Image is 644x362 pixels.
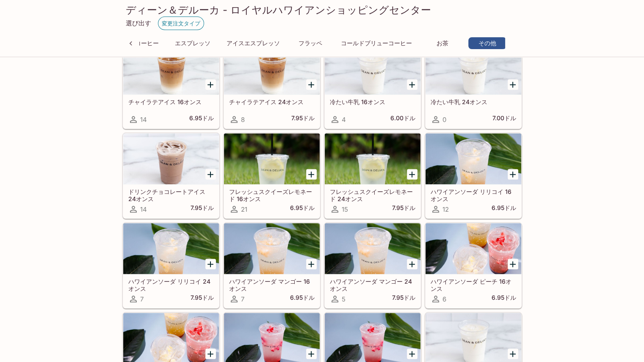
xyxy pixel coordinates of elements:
button: ハワイアンソーダマンゴー24オンスを追加 [407,259,417,269]
font: フラッペ [299,40,322,47]
font: 4 [342,116,346,124]
font: 7.95ドル [392,294,415,301]
div: チャイラテアイス 16オンス [123,44,219,94]
font: 冷たい牛乳 24オンス [431,98,487,105]
font: ハワイアンソーダ ピーチ 16オンス [431,278,511,292]
font: チャイラテアイス 24オンス [229,98,304,105]
a: ハワイアンソーダ リリコイ 24オンス77.95ドル [123,223,219,308]
font: 7 [241,295,244,303]
div: ハワイアンソーダ リリコイ 16オンス [426,133,521,184]
button: チャイラテアイス24オンスを追加 [306,79,317,90]
font: 12 [442,205,449,213]
font: 6.95ドル [492,204,516,211]
font: チャイラテアイス 16オンス [128,98,202,105]
font: 0 [442,116,446,124]
a: フレッシュスクイーズレモネード 16オンス216.95ドル [224,133,320,218]
div: フレッシュスクイーズレモネード 24オンス [325,133,420,184]
button: 冷たい牛乳8オンスを加える [508,348,518,359]
div: ハワイアンソーダ リリコイ 24オンス [123,223,219,274]
font: 冷たい牛乳 16オンス [330,98,385,105]
a: フレッシュスクイーズレモネード 24オンス157.95ドル [324,133,421,218]
div: チャイラテアイス 24オンス [224,44,320,94]
font: ハワイアンソーダ リリコイ 24オンス [128,278,210,292]
button: 冷たい牛乳16オンスを加える [407,79,417,90]
div: ハワイアンソーダ マンゴー 24オンス [325,223,420,274]
button: 冷たい牛乳24オンスを加える [508,79,518,90]
font: 21 [241,205,247,213]
a: ハワイアンソーダ マンゴー 16オンス76.95ドル [224,223,320,308]
button: 変更注文タイプ [158,17,204,30]
font: 14 [140,205,147,213]
font: 7 [140,295,144,303]
div: ハワイアンソーダ マンゴー 16オンス [224,223,320,274]
font: エスプレッソ [175,40,210,47]
div: フレッシュスクイーズレモネード 16オンス [224,133,320,184]
font: 7.95ドル [291,114,315,122]
a: チャイラテアイス 16オンス146.95ドル [123,43,219,129]
font: 7.00ドル [492,114,516,122]
button: ハワイアンソーダ リリコイ 16オンスを追加 [508,169,518,180]
a: 冷たい牛乳 24オンス07.00ドル [425,43,522,129]
font: 14 [140,116,147,124]
div: ドリンクチョコレートアイス 24オンス [123,133,219,184]
a: ドリンクチョコレートアイス 24オンス147.95ドル [123,133,219,218]
button: ハワイアンソーダストロベリー16オンスを追加 [306,348,317,359]
font: 7.95ドル [191,204,214,211]
font: ディーン＆デルーカ - ロイヤルハワイアンショッピングセンター [126,4,431,16]
a: ハワイアンソーダ リリコイ 16オンス126.95ドル [425,133,522,218]
div: 冷たい牛乳 16オンス [325,44,420,94]
button: ハワイアンソーダピーチ16オンスを追加 [508,259,518,269]
font: ハワイアンソーダ リリコイ 16オンス [431,188,511,202]
button: ハワイアンソーダストロベリー24オンスを追加 [407,348,417,359]
font: 8 [241,116,245,124]
button: ハワイアンソーダピーチ24オンスを追加 [205,348,216,359]
button: ハワイアンソーダマンゴー16オンスを追加 [306,259,317,269]
font: フレッシュスクイーズレモネード 16オンス [229,188,312,202]
font: 5 [342,295,345,303]
font: コールドブリューコーヒー [341,40,412,47]
font: 6 [442,295,446,303]
font: 6.95ドル [290,294,315,301]
a: ハワイアンソーダ マンゴー 24オンス57.95ドル [324,223,421,308]
div: 冷たい牛乳 24オンス [426,44,521,94]
font: ハワイアンソーダ マンゴー 16オンス [229,278,310,292]
font: 6.95ドル [492,294,516,301]
font: その他 [478,40,496,47]
button: ハワイアンソーダ リリコイ 24オンスを追加 [205,259,216,269]
button: ドリンクチョコレートアイス24オンスを追加 [205,169,216,180]
font: フレッシュスクイーズレモネード 24オンス [330,188,413,202]
font: お茶 [437,40,448,47]
button: チャイラテアイス16オンスを追加 [205,79,216,90]
a: チャイラテアイス 24オンス87.95ドル [224,43,320,129]
a: 冷たい牛乳 16オンス46.00ドル [324,43,421,129]
font: 7.95ドル [191,294,214,301]
button: フレッシュレモネード16オンスを追加 [306,169,317,180]
font: 7.95ドル [392,204,415,211]
font: ドリンクチョコレートアイス 24オンス [128,188,205,202]
div: ハワイアンソーダ ピーチ 16オンス [426,223,521,274]
a: ハワイアンソーダ ピーチ 16オンス66.95ドル [425,223,522,308]
font: ハワイアンソーダ マンゴー 24オンス [330,278,412,292]
font: 6.95ドル [189,114,214,122]
font: 6.00ドル [390,114,415,122]
font: 選び出す [126,19,151,27]
font: 15 [342,205,348,213]
font: アイスエスプレッソ [227,40,280,47]
font: 6.95ドル [290,204,315,211]
button: フレッシュレモネード24オンスを追加 [407,169,417,180]
font: 変更注文タイプ [162,20,200,27]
